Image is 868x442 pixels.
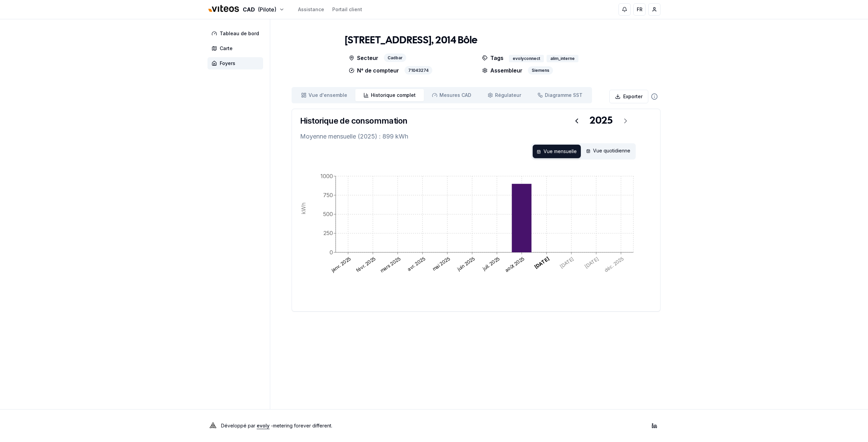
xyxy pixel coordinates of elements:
a: Diagramme SST [529,89,591,101]
tspan: 0 [330,249,333,256]
span: Régulateur [495,92,521,99]
button: CAD(Pilote) [208,2,284,17]
button: Exporter [609,90,648,103]
h3: Historique de consommation [300,115,407,126]
p: Moyenne mensuelle (2025) : 899 kWh [300,132,652,141]
a: Vue d'ensemble [293,89,355,101]
a: Portail client [332,6,362,13]
div: Cadbar [384,54,406,62]
a: Carte [208,42,266,55]
span: Historique complet [371,92,416,99]
text: août 2025 [504,256,526,273]
p: Tags [482,54,504,62]
span: Carte [220,45,233,52]
img: Viteos - CAD Logo [208,1,240,17]
button: FR [633,3,646,16]
a: Foyers [208,57,266,69]
div: Siemens [528,66,553,75]
a: Assistance [298,6,324,13]
div: Vue quotidienne [582,145,634,158]
a: Tableau de bord [208,27,266,40]
span: Diagramme SST [545,92,583,99]
div: Vue mensuelle [533,145,581,158]
tspan: kWh [300,203,307,214]
tspan: 750 [323,192,333,198]
tspan: 500 [323,211,333,217]
a: Historique complet [355,89,424,101]
p: Secteur [349,54,378,62]
img: unit Image [292,27,332,82]
tspan: 250 [323,230,333,236]
span: (Pilote) [258,5,276,14]
img: Evoly Logo [208,420,218,431]
a: Mesures CAD [424,89,479,101]
a: Régulateur [479,89,529,101]
span: CAD [243,5,255,14]
span: FR [637,6,643,13]
div: 71043274 [405,66,432,75]
p: N° de compteur [349,66,399,75]
span: Tableau de bord [220,30,259,37]
span: Mesures CAD [439,92,471,99]
p: Développé par - metering forever different . [221,421,332,430]
tspan: 1000 [320,173,333,180]
a: evoly [257,423,270,428]
p: Assembleur [482,66,522,75]
div: 2025 [590,115,613,127]
div: alim_interne [547,55,578,62]
span: Foyers [220,60,235,67]
span: Vue d'ensemble [309,92,347,99]
h1: [STREET_ADDRESS], 2014 Bôle [345,35,477,47]
div: evolyconnect [509,55,544,62]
